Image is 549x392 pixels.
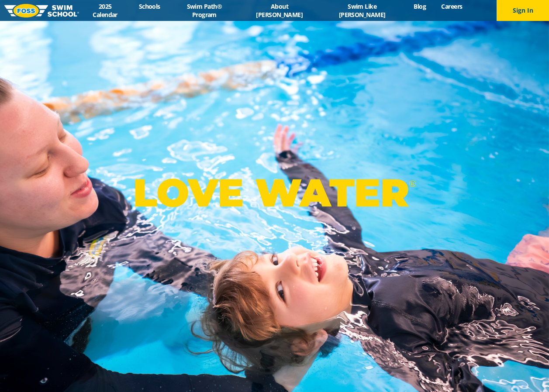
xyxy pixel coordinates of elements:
[133,169,416,216] p: LOVE WATER
[241,2,318,19] a: About [PERSON_NAME]
[79,2,131,19] a: 2025 Calendar
[131,2,168,10] a: Schools
[409,178,416,189] sup: ®
[318,2,406,19] a: Swim Like [PERSON_NAME]
[406,2,434,10] a: Blog
[4,4,79,17] img: FOSS Swim School Logo
[168,2,241,19] a: Swim Path® Program
[434,2,470,10] a: Careers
